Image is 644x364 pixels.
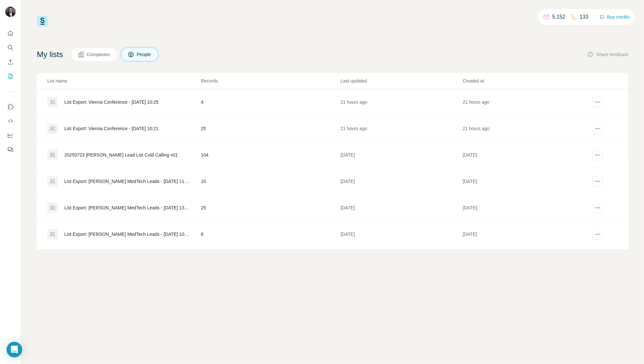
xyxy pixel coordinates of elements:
[64,178,190,185] div: List Export: [PERSON_NAME] MedTech Leads - [DATE] 11:52
[463,248,585,274] td: [DATE]
[64,231,190,237] div: List Export: [PERSON_NAME] MedTech Leads - [DATE] 10:15
[463,115,585,142] td: 21 hours ago
[64,205,190,211] div: List Export: [PERSON_NAME] MedTech Leads - [DATE] 13:34
[37,49,63,60] h4: My lists
[340,221,462,248] td: [DATE]
[5,42,16,53] button: Search
[592,150,603,160] button: actions
[340,78,462,84] p: Last updated
[340,195,462,221] td: [DATE]
[5,129,16,141] button: Dashboard
[200,115,340,142] td: 25
[200,142,340,168] td: 104
[5,115,16,127] button: Use Surfe API
[5,27,16,39] button: Quick start
[5,7,16,17] img: Avatar
[592,203,603,213] button: actions
[200,168,340,195] td: 10
[463,221,585,248] td: [DATE]
[200,195,340,221] td: 25
[340,115,462,142] td: 21 hours ago
[580,13,589,21] p: 133
[599,12,630,22] button: Buy credits
[200,221,340,248] td: 6
[587,51,628,58] button: Share feedback
[340,168,462,195] td: [DATE]
[64,125,159,132] div: List Export: Vienna Conference - [DATE] 10:21
[37,16,48,27] img: Surfe Logo
[5,70,16,82] button: My lists
[592,229,603,239] button: actions
[5,56,16,68] button: Enrich CSV
[200,89,340,115] td: 4
[552,13,565,21] p: 5,152
[592,176,603,187] button: actions
[340,89,462,115] td: 21 hours ago
[200,248,340,274] td: 25
[463,168,585,195] td: [DATE]
[463,89,585,115] td: 21 hours ago
[592,97,603,107] button: actions
[137,51,152,58] span: People
[64,152,178,158] div: 20250723 [PERSON_NAME] Lead List Cold Calling v01
[5,144,16,156] button: Feedback
[463,195,585,221] td: [DATE]
[7,342,22,357] div: Open Intercom Messenger
[64,99,159,105] div: List Export: Vienna Conference - [DATE] 10:25
[592,123,603,134] button: actions
[201,78,340,84] p: Records
[5,101,16,113] button: Use Surfe on LinkedIn
[87,51,111,58] span: Companies
[47,78,200,84] p: List name
[340,248,462,274] td: [DATE]
[340,142,462,168] td: [DATE]
[463,142,585,168] td: [DATE]
[463,78,584,84] p: Created at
